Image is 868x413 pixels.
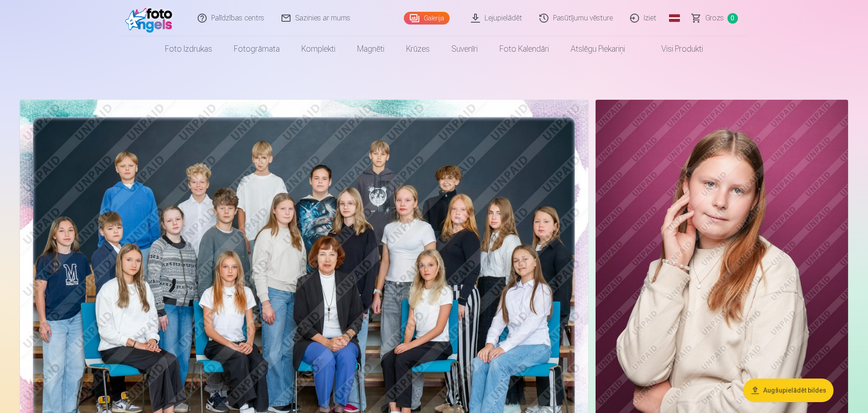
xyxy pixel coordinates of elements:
span: Grozs [705,13,724,24]
a: Atslēgu piekariņi [560,36,636,62]
a: Galerija [404,12,450,24]
a: Magnēti [346,36,395,62]
button: Augšupielādēt bildes [743,379,834,402]
a: Foto kalendāri [489,36,560,62]
a: Krūzes [395,36,441,62]
a: Visi produkti [636,36,714,62]
img: /fa1 [125,4,177,33]
a: Komplekti [291,36,346,62]
a: Foto izdrukas [154,36,223,62]
a: Suvenīri [441,36,489,62]
span: 0 [727,13,738,24]
a: Fotogrāmata [223,36,291,62]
